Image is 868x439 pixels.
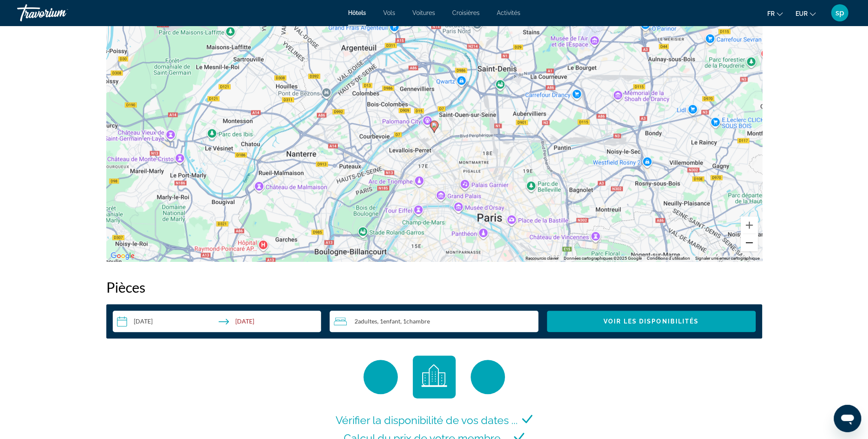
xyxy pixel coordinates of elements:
[348,9,366,16] a: Hôtels
[767,7,783,20] button: Change language
[383,9,395,16] a: Vols
[406,317,430,325] span: Chambre
[17,2,103,24] a: Travorium
[358,317,377,325] span: Adultes
[604,318,699,325] span: Voir les disponibilités
[834,405,861,432] iframe: Bouton de lancement de la fenêtre de messagerie
[547,311,756,332] button: Voir les disponibilités
[113,311,321,332] button: Check-in date: Nov 28, 2025 Check-out date: Nov 30, 2025
[336,414,518,427] span: Vérifier la disponibilité de vos dates ...
[796,10,808,17] span: EUR
[647,256,690,261] a: Conditions d'utilisation (s'ouvre dans un nouvel onglet)
[452,9,480,16] a: Croisières
[106,279,762,296] h2: Pièces
[412,9,435,16] a: Voitures
[330,311,538,332] button: Travelers: 2 adults, 1 child
[741,234,758,251] button: Zoom arrière
[108,250,137,261] img: Google
[829,4,851,22] button: User Menu
[497,9,520,16] a: Activités
[113,311,756,332] div: Search widget
[767,10,775,17] span: fr
[526,255,559,261] button: Raccourcis clavier
[383,317,400,325] span: Enfant
[741,217,758,234] button: Zoom avant
[108,250,137,261] a: Ouvrir cette zone dans Google Maps (dans une nouvelle fenêtre)
[564,256,642,261] span: Données cartographiques ©2025 Google
[695,256,760,261] a: Signaler une erreur cartographique
[354,318,377,325] span: 2
[400,318,430,325] span: , 1
[796,7,816,20] button: Change currency
[835,9,844,17] span: sp
[377,318,400,325] span: , 1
